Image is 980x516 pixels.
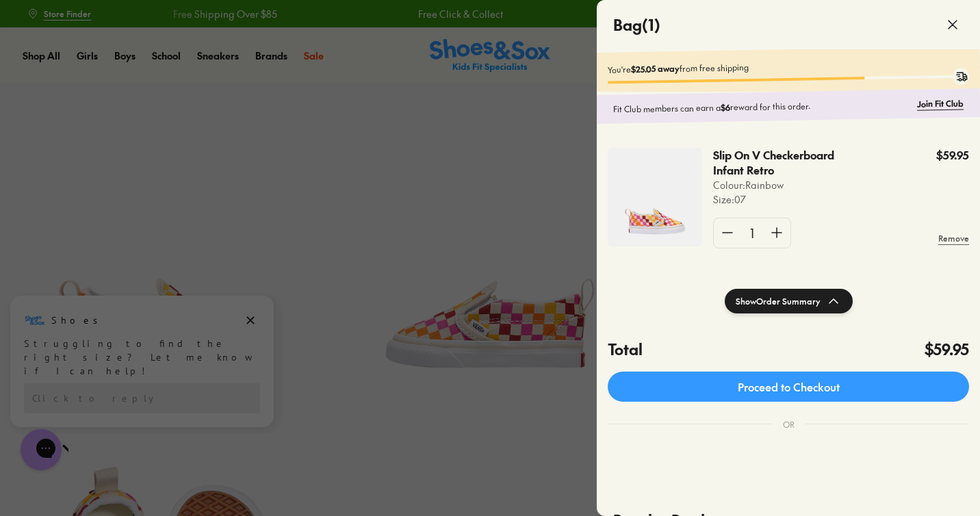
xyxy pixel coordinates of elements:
b: $25.05 away [631,63,680,75]
div: Message from Shoes. Struggling to find the right size? Let me know if I can help! [10,16,274,84]
h4: Total [608,338,643,361]
button: Dismiss campaign [241,17,260,36]
p: You're from free shipping [608,57,969,75]
p: Colour: Rainbow [713,178,898,192]
p: Fit Club members can earn a reward for this order. [613,98,912,116]
p: Size : 07 [713,192,898,207]
div: Campaign message [10,2,274,133]
button: ShowOrder Summary [725,289,853,313]
div: Struggling to find the right size? Let me know if I can help! [24,43,260,84]
div: OR [772,407,805,441]
h3: Shoes [51,20,105,34]
a: Proceed to Checkout [608,372,969,402]
button: Gorgias live chat [7,5,48,46]
div: Reply to the campaigns [24,90,260,120]
h4: $59.95 [925,338,969,361]
p: $59.95 [936,148,969,163]
img: 4-553400.jpg [608,148,702,246]
iframe: PayPal-paypal [608,458,969,495]
img: Shoes logo [24,16,46,38]
div: 1 [741,218,763,248]
b: $6 [721,101,730,112]
p: Slip On V Checkerboard Infant Retro [713,148,861,178]
h4: Bag ( 1 ) [613,14,660,36]
a: Join Fit Club [917,97,964,110]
